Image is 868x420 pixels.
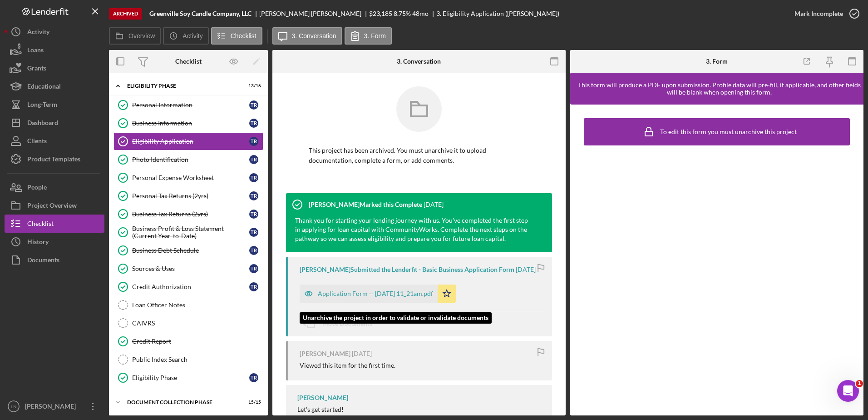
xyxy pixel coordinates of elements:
[245,400,261,405] div: 15 / 15
[318,290,433,297] div: Application Form -- [DATE] 11_21am.pdf
[127,400,238,405] div: Document Collection Phase
[249,137,258,146] div: T R
[132,247,249,254] div: Business Debt Schedule
[113,114,263,132] a: Business InformationTR
[231,32,256,40] label: Checklist
[27,59,46,80] div: Grants
[5,114,104,132] button: Dashboard
[27,251,59,271] div: Documents
[249,373,258,382] div: T R
[397,58,441,65] div: 3. Conversation
[364,32,386,40] label: 3. Form
[259,10,369,17] div: [PERSON_NAME] [PERSON_NAME]
[113,187,263,205] a: Personal Tax Returns (2yrs)TR
[132,283,249,290] div: Credit Authorization
[5,196,104,215] button: Project Overview
[286,216,543,252] div: Thank you for starting your lending journey with us. You've completed the first step in applying ...
[182,32,202,40] label: Activity
[394,10,411,17] div: 8.75 %
[322,320,372,327] span: Move Documents
[113,296,263,314] a: Loan Officer Notes
[132,225,249,240] div: Business Profit & Loss Statement (Current Year-to-Date)
[424,201,444,208] time: 2024-11-04 18:52
[132,138,249,145] div: Eligibility Application
[300,285,456,303] button: Application Form -- [DATE] 11_21am.pdf
[794,5,843,23] div: Mark Incomplete
[11,404,16,409] text: LN
[837,380,859,402] iframe: Intercom live chat
[132,265,249,272] div: Sources & Uses
[5,178,104,196] button: People
[5,77,104,95] button: Educational
[575,81,863,96] div: This form will produce a PDF upon submission. Profile data will pre-fill, if applicable, and othe...
[109,27,161,45] button: Overview
[27,196,77,217] div: Project Overview
[352,350,372,357] time: 2024-11-04 16:18
[27,132,47,152] div: Clients
[706,58,728,65] div: 3. Form
[5,215,104,233] button: Checklist
[27,95,57,116] div: Long-Term
[249,282,258,291] div: T R
[300,362,395,369] div: Viewed this item for the first time.
[5,132,104,150] button: Clients
[660,128,797,135] div: To edit this form you must unarchive this project
[436,10,559,17] div: 3. Eligibility Application ([PERSON_NAME])
[27,150,80,170] div: Product Templates
[345,27,392,45] button: 3. Form
[113,314,263,332] a: CAIVRS
[5,251,104,269] button: Documents
[249,191,258,200] div: T R
[249,246,258,255] div: T R
[249,264,258,273] div: T R
[249,173,258,182] div: T R
[5,41,104,59] button: Loans
[249,210,258,219] div: T R
[113,223,263,241] a: Business Profit & Loss Statement (Current Year-to-Date)TR
[175,58,202,65] div: Checklist
[113,369,263,387] a: Eligibility PhaseTR
[132,338,263,345] div: Credit Report
[132,210,249,218] div: Business Tax Returns (2yrs)
[27,178,47,199] div: People
[113,278,263,296] a: Credit AuthorizationTR
[109,8,142,20] div: Archived
[297,394,348,401] div: [PERSON_NAME]
[300,266,514,273] div: [PERSON_NAME] Submitted the Lenderfit - Basic Business Application Form
[856,380,863,387] span: 1
[5,397,104,415] button: LN[PERSON_NAME]
[113,332,263,350] a: Credit Report
[211,27,262,45] button: Checklist
[249,228,258,237] div: T R
[5,23,104,41] button: Activity
[163,27,208,45] button: Activity
[245,83,261,89] div: 13 / 16
[27,41,44,61] div: Loans
[27,114,58,134] div: Dashboard
[309,201,422,208] div: [PERSON_NAME] Marked this Complete
[5,59,104,77] button: Grants
[412,10,429,17] div: 48 mo
[516,266,536,273] time: 2024-11-04 16:21
[132,101,249,109] div: Personal Information
[132,320,263,327] div: CAIVRS
[300,350,350,357] div: [PERSON_NAME]
[5,233,104,251] button: History
[113,132,263,150] a: Eligibility ApplicationTR
[5,150,104,168] button: Product Templates
[27,233,49,253] div: History
[27,215,54,235] div: Checklist
[300,312,381,335] button: Move Documents
[132,356,263,363] div: Public Index Search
